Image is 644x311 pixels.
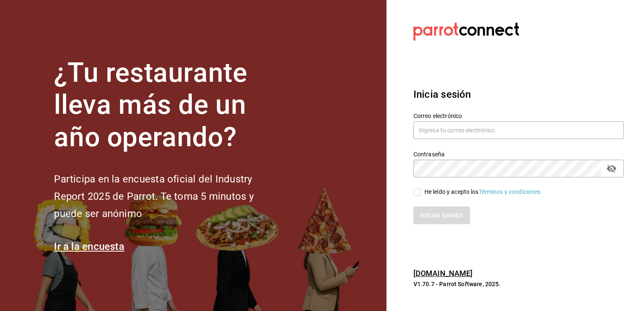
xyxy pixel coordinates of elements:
div: He leído y acepto los [424,188,542,196]
a: Términos y condiciones. [479,188,542,195]
h3: Inicia sesión [413,87,624,102]
a: Ir a la encuesta [54,241,124,252]
button: passwordField [604,161,619,176]
p: V1.70.7 - Parrot Software, 2025. [413,280,624,288]
h1: ¿Tu restaurante lleva más de un año operando? [54,57,282,154]
a: [DOMAIN_NAME] [413,269,473,278]
label: Contraseña [413,151,624,157]
label: Correo electrónico [413,113,624,118]
h2: Participa en la encuesta oficial del Industry Report 2025 de Parrot. Te toma 5 minutos y puede se... [54,171,282,222]
input: Ingresa tu correo electrónico [413,121,624,139]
